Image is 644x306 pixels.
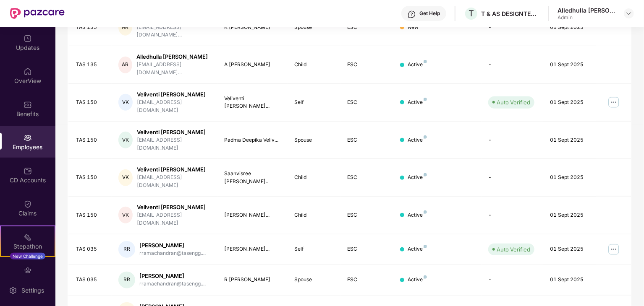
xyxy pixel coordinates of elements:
[10,8,65,19] img: New Pazcare Logo
[295,276,334,284] div: Spouse
[424,275,427,279] img: svg+xml;base64,PHN2ZyB4bWxucz0iaHR0cDovL3d3dy53My5vcmcvMjAwMC9zdmciIHdpZHRoPSI4IiBoZWlnaHQ9IjgiIH...
[137,174,211,189] div: [EMAIL_ADDRESS][DOMAIN_NAME]
[224,136,281,144] div: Padma Deepika Veliv...
[139,272,206,280] div: [PERSON_NAME]
[76,211,105,219] div: TAS 150
[139,249,206,257] div: rramachandran@tasengg....
[408,245,427,253] div: Active
[224,211,281,219] div: [PERSON_NAME]...
[139,280,206,288] div: rramachandran@tasengg....
[482,197,543,234] td: -
[348,211,387,219] div: ESC
[408,174,427,182] div: Active
[424,173,427,176] img: svg+xml;base64,PHN2ZyB4bWxucz0iaHR0cDovL3d3dy53My5vcmcvMjAwMC9zdmciIHdpZHRoPSI4IiBoZWlnaHQ9IjgiIH...
[136,61,211,77] div: [EMAIL_ADDRESS][DOMAIN_NAME]...
[76,174,105,182] div: TAS 150
[295,211,334,219] div: Child
[558,6,616,14] div: Alledhulla [PERSON_NAME]
[224,276,281,284] div: R [PERSON_NAME]
[76,245,105,253] div: TAS 035
[137,128,211,136] div: Veliventi [PERSON_NAME]
[24,200,32,208] img: svg+xml;base64,PHN2ZyBpZD0iQ2xhaW0iIHhtbG5zPSJodHRwOi8vd3d3LnczLm9yZy8yMDAwL3N2ZyIgd2lkdGg9IjIwIi...
[224,95,281,111] div: Veliventi [PERSON_NAME]...
[24,233,32,241] img: svg+xml;base64,PHN2ZyB4bWxucz0iaHR0cDovL3d3dy53My5vcmcvMjAwMC9zdmciIHdpZHRoPSIyMSIgaGVpZ2h0PSIyMC...
[626,10,632,17] img: svg+xml;base64,PHN2ZyBpZD0iRHJvcGRvd24tMzJ4MzIiIHhtbG5zPSJodHRwOi8vd3d3LnczLm9yZy8yMDAwL3N2ZyIgd2...
[424,135,427,139] img: svg+xml;base64,PHN2ZyB4bWxucz0iaHR0cDovL3d3dy53My5vcmcvMjAwMC9zdmciIHdpZHRoPSI4IiBoZWlnaHQ9IjgiIH...
[295,99,334,106] div: Self
[550,136,589,144] div: 01 Sept 2025
[76,276,105,284] div: TAS 035
[24,134,32,142] img: svg+xml;base64,PHN2ZyBpZD0iRW1wbG95ZWVzIiB4bWxucz0iaHR0cDovL3d3dy53My5vcmcvMjAwMC9zdmciIHdpZHRoPS...
[424,98,427,101] img: svg+xml;base64,PHN2ZyB4bWxucz0iaHR0cDovL3d3dy53My5vcmcvMjAwMC9zdmciIHdpZHRoPSI4IiBoZWlnaHQ9IjgiIH...
[482,122,543,159] td: -
[137,211,211,227] div: [EMAIL_ADDRESS][DOMAIN_NAME]
[137,91,211,99] div: Veliventi [PERSON_NAME]
[137,166,211,174] div: Veliventi [PERSON_NAME]
[295,245,334,253] div: Self
[348,174,387,182] div: ESC
[118,57,132,73] div: AR
[24,167,32,175] img: svg+xml;base64,PHN2ZyBpZD0iQ0RfQWNjb3VudHMiIGRhdGEtbmFtZT0iQ0QgQWNjb3VudHMiIHhtbG5zPSJodHRwOi8vd3...
[137,136,211,152] div: [EMAIL_ADDRESS][DOMAIN_NAME]
[469,8,474,18] span: T
[348,136,387,144] div: ESC
[550,211,589,219] div: 01 Sept 2025
[76,99,105,106] div: TAS 150
[558,14,616,21] div: Admin
[295,23,334,31] div: Spouse
[408,276,427,284] div: Active
[118,132,133,148] div: VK
[76,61,105,69] div: TAS 135
[408,99,427,106] div: Active
[482,159,543,197] td: -
[19,286,47,295] div: Settings
[118,94,133,111] div: VK
[550,174,589,182] div: 01 Sept 2025
[295,61,334,69] div: Child
[118,19,132,36] div: AR
[419,10,440,17] div: Get Help
[224,23,281,31] div: K [PERSON_NAME]
[550,23,589,31] div: 01 Sept 2025
[224,245,281,253] div: [PERSON_NAME]...
[550,276,589,284] div: 01 Sept 2025
[348,23,387,31] div: ESC
[408,23,423,31] div: New
[24,34,32,43] img: svg+xml;base64,PHN2ZyBpZD0iVXBkYXRlZCIgeG1sbnM9Imh0dHA6Ly93d3cudzMub3JnLzIwMDAvc3ZnIiB3aWR0aD0iMj...
[10,253,45,259] div: New Challenge
[118,272,135,288] div: RR
[9,286,17,295] img: svg+xml;base64,PHN2ZyBpZD0iU2V0dGluZy0yMHgyMCIgeG1sbnM9Imh0dHA6Ly93d3cudzMub3JnLzIwMDAvc3ZnIiB3aW...
[295,174,334,182] div: Child
[348,276,387,284] div: ESC
[424,245,427,248] img: svg+xml;base64,PHN2ZyB4bWxucz0iaHR0cDovL3d3dy53My5vcmcvMjAwMC9zdmciIHdpZHRoPSI4IiBoZWlnaHQ9IjgiIH...
[295,136,334,144] div: Spouse
[424,60,427,63] img: svg+xml;base64,PHN2ZyB4bWxucz0iaHR0cDovL3d3dy53My5vcmcvMjAwMC9zdmciIHdpZHRoPSI4IiBoZWlnaHQ9IjgiIH...
[348,99,387,106] div: ESC
[137,99,211,114] div: [EMAIL_ADDRESS][DOMAIN_NAME]
[482,265,543,296] td: -
[139,241,206,249] div: [PERSON_NAME]
[482,46,543,84] td: -
[408,10,416,18] img: svg+xml;base64,PHN2ZyBpZD0iSGVscC0zMngzMiIgeG1sbnM9Imh0dHA6Ly93d3cudzMub3JnLzIwMDAvc3ZnIiB3aWR0aD...
[408,136,427,144] div: Active
[76,23,105,31] div: TAS 135
[607,243,620,256] img: manageButton
[118,207,133,223] div: VK
[408,61,427,69] div: Active
[481,10,540,18] div: T & AS DESIGNTECH SERVICES PRIVATE LIMITED
[118,241,135,258] div: RR
[24,67,32,76] img: svg+xml;base64,PHN2ZyBpZD0iSG9tZSIgeG1sbnM9Imh0dHA6Ly93d3cudzMub3JnLzIwMDAvc3ZnIiB3aWR0aD0iMjAiIG...
[224,61,281,69] div: A [PERSON_NAME]
[24,101,32,109] img: svg+xml;base64,PHN2ZyBpZD0iQmVuZWZpdHMiIHhtbG5zPSJodHRwOi8vd3d3LnczLm9yZy8yMDAwL3N2ZyIgd2lkdGg9Ij...
[24,266,32,275] img: svg+xml;base64,PHN2ZyBpZD0iRW5kb3JzZW1lbnRzIiB4bWxucz0iaHR0cDovL3d3dy53My5vcmcvMjAwMC9zdmciIHdpZH...
[136,23,211,39] div: [EMAIL_ADDRESS][DOMAIN_NAME]...
[607,96,620,109] img: manageButton
[118,169,133,186] div: VK
[136,53,211,61] div: Alledhulla [PERSON_NAME]
[550,245,589,253] div: 01 Sept 2025
[76,136,105,144] div: TAS 150
[550,99,589,106] div: 01 Sept 2025
[137,203,211,211] div: Veliventi [PERSON_NAME]
[550,61,589,69] div: 01 Sept 2025
[348,61,387,69] div: ESC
